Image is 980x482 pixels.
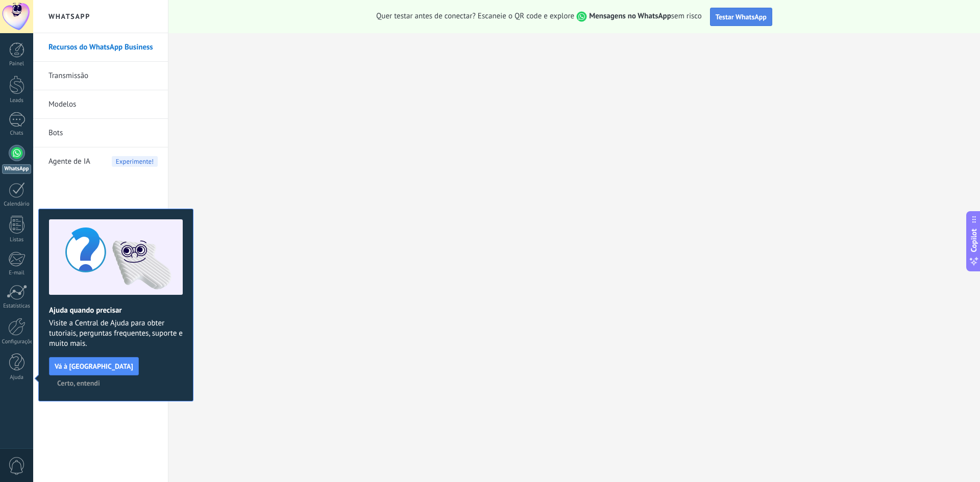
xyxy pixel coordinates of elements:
[33,33,168,62] li: Recursos do WhatsApp Business
[55,363,133,370] span: Vá à [GEOGRAPHIC_DATA]
[48,147,158,176] a: Agente de IAExperimente!
[57,379,100,387] span: Certo, entendi
[589,11,671,21] strong: Mensagens no WhatsApp
[2,61,32,67] div: Painel
[112,156,158,167] span: Experimente!
[49,306,183,315] h2: Ajuda quando precisar
[2,270,32,276] div: E-mail
[33,62,168,90] li: Transmissão
[2,164,31,174] div: WhatsApp
[49,357,139,375] button: Vá à [GEOGRAPHIC_DATA]
[48,90,158,119] a: Modelos
[2,130,32,137] div: Chats
[33,119,168,147] li: Bots
[2,237,32,243] div: Listas
[2,201,32,208] div: Calendário
[710,8,772,26] button: Testar WhatsApp
[716,12,767,21] span: Testar WhatsApp
[2,339,32,345] div: Configurações
[969,229,979,252] span: Copilot
[53,375,105,391] button: Certo, entendi
[376,11,702,22] span: Quer testar antes de conectar? Escaneie o QR code e explore sem risco
[48,119,158,147] a: Bots
[2,374,32,381] div: Ajuda
[33,90,168,119] li: Modelos
[2,303,32,310] div: Estatísticas
[48,33,158,62] a: Recursos do WhatsApp Business
[48,62,158,90] a: Transmissão
[49,318,183,349] span: Visite a Central de Ajuda para obter tutoriais, perguntas frequentes, suporte e muito mais.
[2,97,32,104] div: Leads
[33,147,168,175] li: Agente de IA
[48,147,90,176] span: Agente de IA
